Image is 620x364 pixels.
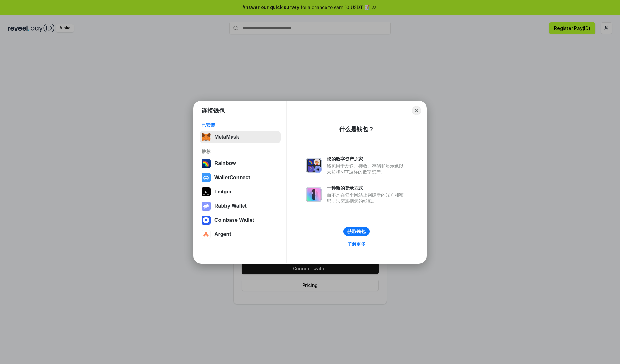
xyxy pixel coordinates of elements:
[200,185,281,198] button: Ledger
[347,241,366,247] div: 了解更多
[201,202,211,211] img: svg+xml,%3Csvg%20xmlns%3D%22http%3A%2F%2Fwww.w3.org%2F2000%2Fsvg%22%20fill%3D%22none%22%20viewBox...
[200,171,281,184] button: WalletConnect
[327,192,407,204] div: 而不是在每个网站上创建新的账户和密码，只需连接您的钱包。
[343,227,370,236] button: 获取钱包
[214,231,231,237] div: Argent
[347,229,366,234] div: 获取钱包
[200,157,281,170] button: Rainbow
[344,240,369,248] a: 了解更多
[201,187,211,196] img: svg+xml,%3Csvg%20xmlns%3D%22http%3A%2F%2Fwww.w3.org%2F2000%2Fsvg%22%20width%3D%2228%22%20height%3...
[201,173,211,182] img: svg+xml,%3Csvg%20width%3D%2228%22%20height%3D%2228%22%20viewBox%3D%220%200%2028%2028%22%20fill%3D...
[200,228,281,241] button: Argent
[201,107,225,114] h1: 连接钱包
[200,214,281,227] button: Coinbase Wallet
[200,200,281,212] button: Rabby Wallet
[306,187,322,202] img: svg+xml,%3Csvg%20xmlns%3D%22http%3A%2F%2Fwww.w3.org%2F2000%2Fsvg%22%20fill%3D%22none%22%20viewBox...
[327,163,407,175] div: 钱包用于发送、接收、存储和显示像以太坊和NFT这样的数字资产。
[339,125,374,133] div: 什么是钱包？
[201,133,211,142] img: svg+xml,%3Csvg%20fill%3D%22none%22%20height%3D%2233%22%20viewBox%3D%220%200%2035%2033%22%20width%...
[201,216,211,225] img: svg+xml,%3Csvg%20width%3D%2228%22%20height%3D%2228%22%20viewBox%3D%220%200%2028%2028%22%20fill%3D...
[327,185,407,191] div: 一种新的登录方式
[214,175,250,181] div: WalletConnect
[306,158,322,173] img: svg+xml,%3Csvg%20xmlns%3D%22http%3A%2F%2Fwww.w3.org%2F2000%2Fsvg%22%20fill%3D%22none%22%20viewBox...
[200,131,281,143] button: MetaMask
[201,230,211,239] img: svg+xml,%3Csvg%20width%3D%2228%22%20height%3D%2228%22%20viewBox%3D%220%200%2028%2028%22%20fill%3D...
[214,134,239,140] div: MetaMask
[201,122,279,128] div: 已安装
[214,161,236,166] div: Rainbow
[214,203,247,209] div: Rabby Wallet
[201,159,211,168] img: svg+xml,%3Csvg%20width%3D%22120%22%20height%3D%22120%22%20viewBox%3D%220%200%20120%20120%22%20fil...
[201,149,279,154] div: 推荐
[214,189,232,195] div: Ledger
[327,156,407,162] div: 您的数字资产之家
[214,217,254,223] div: Coinbase Wallet
[412,106,421,115] button: Close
